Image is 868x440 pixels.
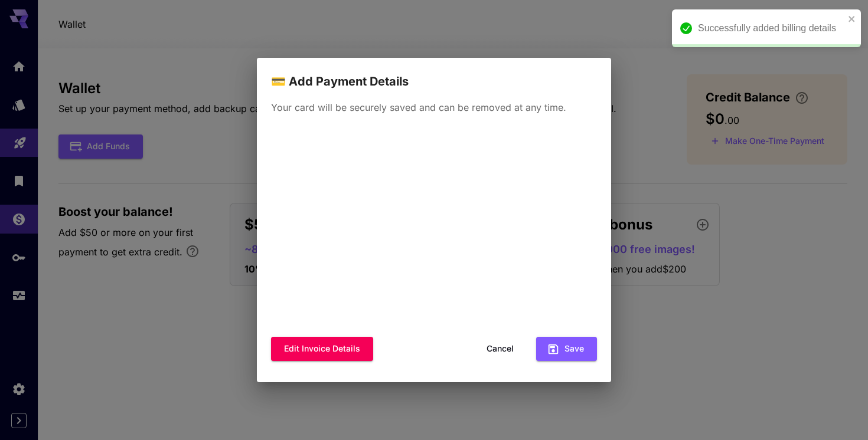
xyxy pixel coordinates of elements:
[269,126,599,330] iframe: Secure payment input frame
[271,100,597,114] p: Your card will be securely saved and can be removed at any time.
[698,21,844,35] div: Successfully added billing details
[536,337,597,361] button: Save
[848,14,856,24] button: close
[271,337,373,361] button: Edit invoice details
[257,58,611,91] h2: 💳 Add Payment Details
[474,337,527,361] button: Cancel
